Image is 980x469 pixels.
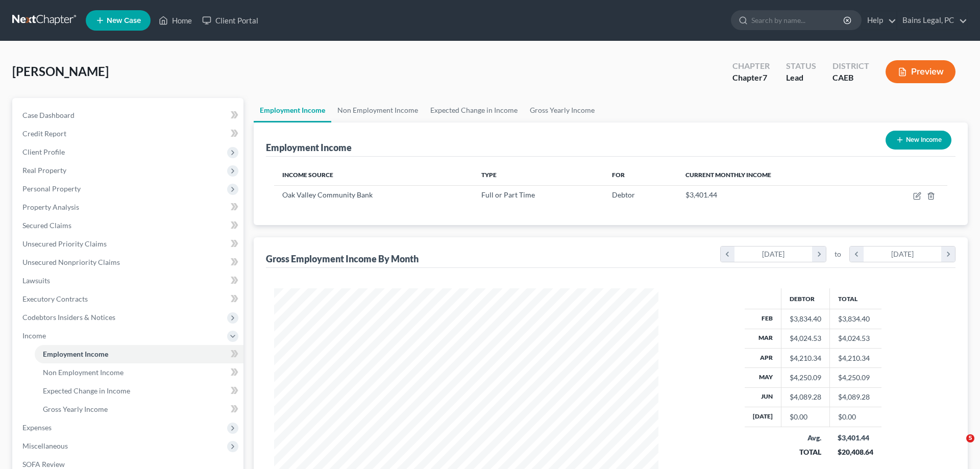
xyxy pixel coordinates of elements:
[781,288,829,309] th: Debtor
[43,368,124,377] span: Non Employment Income
[612,190,635,199] span: Debtor
[832,60,869,72] div: District
[829,348,881,367] td: $4,210.34
[266,141,352,154] div: Employment Income
[331,98,424,122] a: Non Employment Income
[886,60,955,83] button: Preview
[734,246,813,262] div: [DATE]
[35,400,243,418] a: Gross Yearly Income
[14,271,243,290] a: Lawsuits
[850,246,864,262] i: chevron_left
[197,11,263,30] a: Client Portal
[745,387,781,407] th: Jun
[14,253,243,271] a: Unsecured Nonpriority Claims
[862,11,896,30] a: Help
[424,98,524,122] a: Expected Change in Income
[790,314,821,324] div: $3,834.40
[22,258,120,266] span: Unsecured Nonpriority Claims
[22,423,52,432] span: Expenses
[43,386,130,395] span: Expected Change in Income
[790,353,821,363] div: $4,210.34
[22,147,65,156] span: Client Profile
[745,348,781,367] th: Apr
[22,460,65,468] span: SOFA Review
[481,171,497,179] span: Type
[107,17,141,24] span: New Case
[612,171,625,179] span: For
[524,98,601,122] a: Gross Yearly Income
[43,405,108,413] span: Gross Yearly Income
[22,129,66,138] span: Credit Report
[14,216,243,235] a: Secured Claims
[789,447,821,457] div: TOTAL
[897,11,967,30] a: Bains Legal, PC
[35,363,243,382] a: Non Employment Income
[829,309,881,329] td: $3,834.40
[35,382,243,400] a: Expected Change in Income
[22,276,50,285] span: Lawsuits
[790,412,821,422] div: $0.00
[829,368,881,387] td: $4,250.09
[266,253,419,265] div: Gross Employment Income By Month
[22,294,88,303] span: Executory Contracts
[732,60,770,72] div: Chapter
[829,288,881,309] th: Total
[14,198,243,216] a: Property Analysis
[763,72,767,82] span: 7
[790,333,821,343] div: $4,024.53
[14,106,243,125] a: Case Dashboard
[22,313,115,322] span: Codebtors Insiders & Notices
[12,64,109,79] span: [PERSON_NAME]
[745,407,781,427] th: [DATE]
[22,184,81,193] span: Personal Property
[35,345,243,363] a: Employment Income
[22,239,107,248] span: Unsecured Priority Claims
[745,309,781,329] th: Feb
[835,249,841,259] span: to
[786,72,816,84] div: Lead
[790,373,821,383] div: $4,250.09
[732,72,770,84] div: Chapter
[254,98,331,122] a: Employment Income
[721,246,734,262] i: chevron_left
[838,433,873,443] div: $3,401.44
[751,11,845,30] input: Search by name...
[786,60,816,72] div: Status
[22,111,75,119] span: Case Dashboard
[745,329,781,348] th: Mar
[282,171,333,179] span: Income Source
[282,190,373,199] span: Oak Valley Community Bank
[745,368,781,387] th: May
[838,447,873,457] div: $20,408.64
[864,246,942,262] div: [DATE]
[154,11,197,30] a: Home
[14,235,243,253] a: Unsecured Priority Claims
[22,331,46,340] span: Income
[14,290,243,308] a: Executory Contracts
[22,203,79,211] span: Property Analysis
[829,387,881,407] td: $4,089.28
[832,72,869,84] div: CAEB
[22,221,71,230] span: Secured Claims
[812,246,826,262] i: chevron_right
[14,125,243,143] a: Credit Report
[941,246,955,262] i: chevron_right
[829,329,881,348] td: $4,024.53
[685,190,717,199] span: $3,401.44
[22,166,66,175] span: Real Property
[22,441,68,450] span: Miscellaneous
[945,434,970,459] iframe: Intercom live chat
[829,407,881,427] td: $0.00
[886,131,951,150] button: New Income
[481,190,535,199] span: Full or Part Time
[789,433,821,443] div: Avg.
[685,171,771,179] span: Current Monthly Income
[966,434,974,442] span: 5
[790,392,821,402] div: $4,089.28
[43,350,108,358] span: Employment Income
